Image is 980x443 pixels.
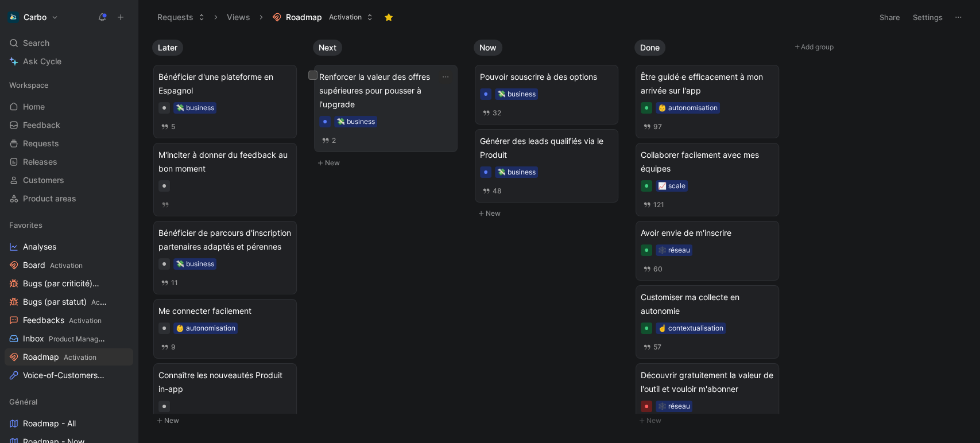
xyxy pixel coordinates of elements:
[636,363,779,437] a: Découvrir gratuitement la valeur de l'outil et vouloir m'abonner🕸️ réseau47
[9,79,49,91] span: Workspace
[153,221,297,294] a: Bénéficier de parcours d'inscription partenaires adaptés et pérennes💸 business11
[5,116,133,134] a: Feedback
[658,180,685,192] div: 📈 scale
[5,153,133,170] a: Releases
[634,40,665,56] button: Done
[497,166,536,178] div: 💸 business
[23,259,83,271] span: Board
[5,172,133,189] a: Customers
[5,415,133,432] a: Roadmap - All
[658,102,718,114] div: 👶 autonomisation
[23,333,106,345] span: Inbox
[636,65,779,138] a: Être guidé⸱e efficacement à mon arrivée sur l'app👶 autonomisation97
[24,12,47,22] h1: Carbo
[5,367,133,384] a: Voice-of-CustomersProduct Management
[158,277,180,289] button: 11
[319,42,336,53] span: Next
[5,312,133,329] a: FeedbacksActivation
[23,36,49,50] span: Search
[23,101,45,112] span: Home
[641,70,774,98] span: Être guidé⸱e efficacement à mon arrivée sur l'app
[641,368,774,396] span: Découvrir gratuitement la valeur de l'outil et vouloir m'abonner
[497,88,536,100] div: 💸 business
[23,156,57,168] span: Releases
[5,216,133,234] div: Favorites
[630,34,791,433] div: DoneNew
[23,55,61,68] span: Ask Cycle
[493,188,502,195] span: 48
[319,70,452,111] span: Renforcer la valeur des offres supérieures pour pousser à l'upgrade
[329,11,362,23] span: Activation
[23,119,60,131] span: Feedback
[336,116,375,127] div: 💸 business
[5,330,133,347] a: InboxProduct Management
[153,299,297,359] a: Me connecter facilement👶 autonomisation9
[313,156,464,170] button: New
[332,137,336,144] span: 2
[474,207,625,220] button: New
[23,174,64,186] span: Customers
[653,266,663,273] span: 60
[5,257,133,274] a: BoardActivation
[640,42,660,53] span: Done
[475,129,618,203] a: Générer des leads qualifiés via le Produit💸 business48
[267,9,378,26] button: RoadmapActivation
[69,316,102,325] span: Activation
[908,9,948,25] button: Settings
[23,241,56,252] span: Analyses
[176,102,214,114] div: 💸 business
[313,40,342,56] button: Next
[158,42,177,53] span: Later
[23,138,59,149] span: Requests
[158,341,178,353] button: 9
[874,9,905,25] button: Share
[5,190,133,207] a: Product areas
[171,123,175,130] span: 5
[469,34,630,226] div: NowNew
[23,296,107,308] span: Bugs (par statut)
[158,226,292,254] span: Bénéficier de parcours d'inscription partenaires adaptés et pérennes
[176,258,214,270] div: 💸 business
[658,322,723,334] div: ☝️ contextualisation
[5,348,133,366] a: RoadmapActivation
[493,110,501,116] span: 32
[641,148,774,176] span: Collaborer facilement avec mes équipes
[158,70,292,98] span: Bénéficier d'une plateforme en Espagnol
[158,368,292,396] span: Connaître les nouveautés Produit in-app
[636,285,779,359] a: Customiser ma collecte en autonomie☝️ contextualisation57
[23,418,76,429] span: Roadmap - All
[641,226,774,240] span: Avoir envie de m'inscrire
[5,76,133,94] div: Workspace
[653,123,662,130] span: 97
[5,53,133,70] a: Ask Cycle
[5,393,133,410] div: Général
[153,65,297,138] a: Bénéficier d'une plateforme en Espagnol💸 business5
[480,134,613,162] span: Générer des leads qualifiés via le Produit
[152,414,304,428] button: New
[653,344,661,351] span: 57
[64,353,96,362] span: Activation
[480,107,503,119] button: 32
[474,40,502,56] button: Now
[5,34,133,52] div: Search
[171,344,176,351] span: 9
[23,351,96,363] span: Roadmap
[5,9,61,25] button: CarboCarbo
[158,121,177,133] button: 5
[5,275,133,292] a: Bugs (par criticité)Activation
[152,9,210,26] button: Requests
[176,322,235,334] div: 👶 autonomisation
[636,143,779,216] a: Collaborer facilement avec mes équipes📈 scale121
[5,98,133,115] a: Home
[319,134,338,147] button: 2
[641,199,667,211] button: 121
[153,363,297,437] a: Connaître les nouveautés Produit in-app6
[641,121,664,133] button: 97
[480,185,504,197] button: 48
[148,34,308,433] div: LaterNew
[7,11,19,23] img: Carbo
[5,135,133,152] a: Requests
[314,65,458,152] a: Renforcer la valeur des offres supérieures pour pousser à l'upgrade💸 business2
[23,314,102,327] span: Feedbacks
[641,341,664,353] button: 57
